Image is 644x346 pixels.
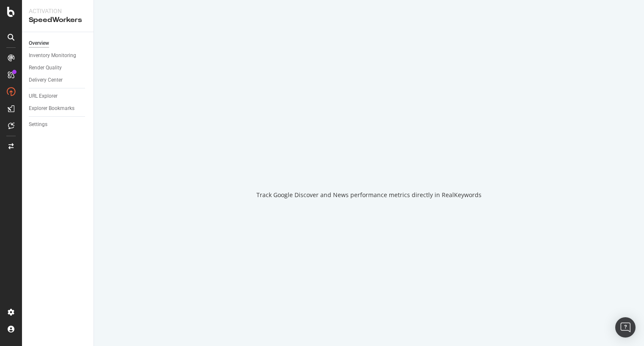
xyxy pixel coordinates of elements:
[256,191,482,199] div: Track Google Discover and News performance metrics directly in RealKeywords
[29,39,88,48] a: Overview
[29,63,88,72] a: Render Quality
[29,7,87,15] div: Activation
[29,120,47,129] div: Settings
[29,51,76,60] div: Inventory Monitoring
[29,51,88,60] a: Inventory Monitoring
[339,147,399,177] div: animation
[29,63,62,72] div: Render Quality
[29,15,87,25] div: SpeedWorkers
[29,120,88,129] a: Settings
[29,92,88,101] a: URL Explorer
[29,39,49,48] div: Overview
[29,104,74,113] div: Explorer Bookmarks
[29,104,88,113] a: Explorer Bookmarks
[29,76,88,85] a: Delivery Center
[29,76,63,85] div: Delivery Center
[615,317,636,338] div: Open Intercom Messenger
[29,92,58,101] div: URL Explorer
